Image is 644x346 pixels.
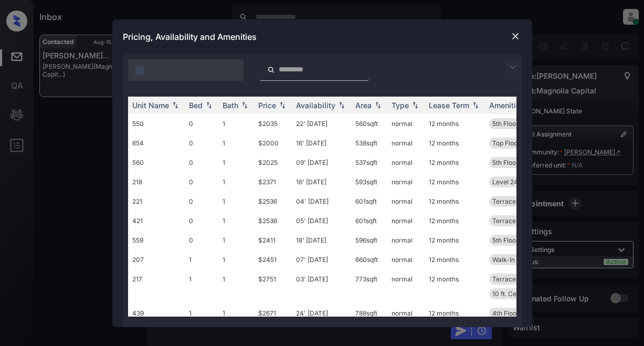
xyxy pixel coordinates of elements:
[128,269,185,303] td: 217
[134,65,145,75] img: icon-zuma
[429,101,469,110] div: Lease Term
[392,101,409,110] div: Type
[218,269,254,303] td: 1
[425,153,485,172] td: 12 months
[292,133,351,153] td: 16' [DATE]
[218,250,254,269] td: 1
[387,211,425,230] td: normal
[218,303,254,323] td: 1
[492,236,519,244] span: 5th Floor
[387,172,425,192] td: normal
[204,101,214,109] img: sorting
[239,101,250,109] img: sorting
[128,230,185,250] td: 559
[351,153,387,172] td: 537 sqft
[351,250,387,269] td: 660 sqft
[425,172,485,192] td: 12 months
[292,269,351,303] td: 03' [DATE]
[492,120,519,128] span: 5th Floor
[185,269,218,303] td: 1
[470,101,481,109] img: sorting
[387,192,425,211] td: normal
[492,290,532,298] span: 10 ft. Ceilings
[492,197,516,205] span: Terrace
[185,172,218,192] td: 0
[218,133,254,153] td: 1
[492,309,519,317] span: 4th Floor
[218,172,254,192] td: 1
[425,211,485,230] td: 12 months
[296,101,335,110] div: Availability
[128,250,185,269] td: 207
[223,101,238,110] div: Bath
[185,211,218,230] td: 0
[351,211,387,230] td: 601 sqft
[292,230,351,250] td: 18' [DATE]
[489,101,524,110] div: Amenities
[292,192,351,211] td: 04' [DATE]
[254,303,292,323] td: $2671
[492,139,520,147] span: Top Floor
[258,101,276,110] div: Price
[387,153,425,172] td: normal
[254,172,292,192] td: $2371
[267,65,275,75] img: icon-zuma
[185,153,218,172] td: 0
[185,192,218,211] td: 0
[254,192,292,211] td: $2536
[254,269,292,303] td: $2751
[492,256,535,264] span: Walk-In Closet
[112,19,532,54] div: Pricing, Availability and Amenities
[492,178,518,186] span: Level 24
[292,211,351,230] td: 05' [DATE]
[425,303,485,323] td: 12 months
[387,230,425,250] td: normal
[218,114,254,133] td: 1
[506,61,519,74] img: icon-zuma
[132,101,169,110] div: Unit Name
[277,101,288,109] img: sorting
[387,303,425,323] td: normal
[128,153,185,172] td: 560
[185,114,218,133] td: 0
[185,230,218,250] td: 0
[128,114,185,133] td: 550
[351,269,387,303] td: 773 sqft
[185,133,218,153] td: 0
[425,114,485,133] td: 12 months
[492,275,516,283] span: Terrace
[355,101,372,110] div: Area
[254,211,292,230] td: $2536
[351,172,387,192] td: 593 sqft
[425,192,485,211] td: 12 months
[425,269,485,303] td: 12 months
[189,101,203,110] div: Bed
[351,192,387,211] td: 601 sqft
[218,192,254,211] td: 1
[387,250,425,269] td: normal
[425,250,485,269] td: 12 months
[292,114,351,133] td: 22' [DATE]
[128,133,185,153] td: 654
[351,230,387,250] td: 596 sqft
[492,159,519,166] span: 5th Floor
[351,114,387,133] td: 560 sqft
[425,230,485,250] td: 12 months
[387,269,425,303] td: normal
[410,101,420,109] img: sorting
[128,192,185,211] td: 221
[128,172,185,192] td: 218
[254,250,292,269] td: $2451
[170,101,181,109] img: sorting
[292,153,351,172] td: 09' [DATE]
[292,303,351,323] td: 24' [DATE]
[185,303,218,323] td: 1
[387,114,425,133] td: normal
[425,133,485,153] td: 12 months
[218,211,254,230] td: 1
[254,114,292,133] td: $2035
[218,153,254,172] td: 1
[254,153,292,172] td: $2025
[185,250,218,269] td: 1
[510,31,521,41] img: close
